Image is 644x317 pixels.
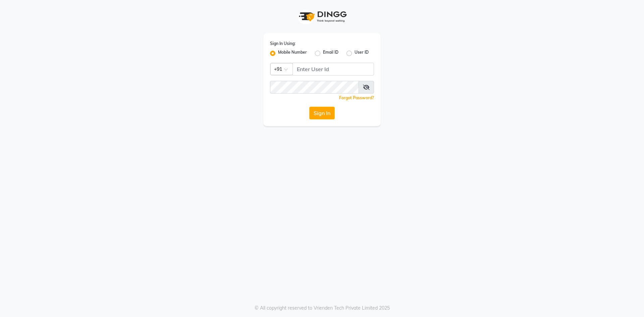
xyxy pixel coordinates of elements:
input: Username [292,63,374,75]
img: logo1.svg [295,7,349,27]
label: User ID [355,49,369,57]
input: Username [270,81,359,94]
label: Mobile Number [278,49,307,57]
a: Forgot Password? [339,95,374,100]
label: Email ID [323,49,338,57]
button: Sign In [309,107,335,119]
label: Sign In Using: [270,41,296,47]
